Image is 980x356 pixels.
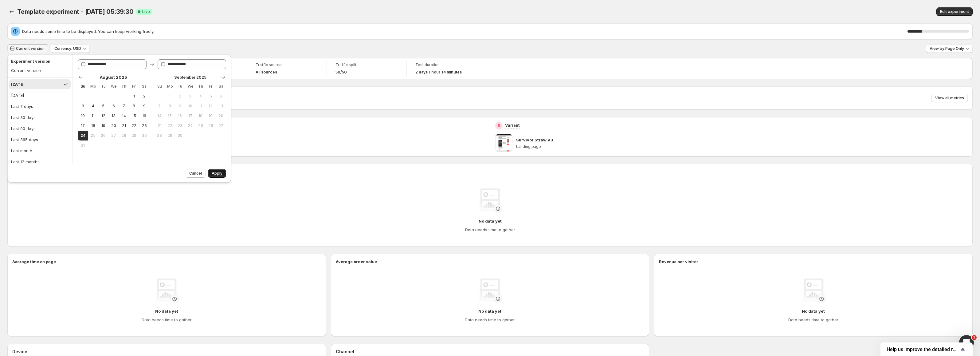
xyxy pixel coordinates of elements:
[218,84,224,89] span: Sa
[208,94,213,99] span: 5
[165,121,175,131] button: Monday September 22 2025
[121,84,126,89] span: Th
[139,101,149,111] button: Saturday August 9 2025
[335,62,398,75] a: Traffic split50/50
[111,123,116,128] span: 20
[129,121,139,131] button: Friday August 22 2025
[157,133,162,138] span: 28
[516,137,553,143] p: Survivor Straw V3
[11,136,38,143] div: Last 365 days
[788,317,838,323] h4: Data needs time to gather
[516,144,968,149] p: Landing page
[88,81,98,91] th: Monday
[157,113,162,118] span: 14
[189,171,202,176] span: Cancel
[505,122,520,128] p: Variant
[11,81,25,87] div: [DATE]
[195,111,206,121] button: Thursday September 18 2025
[188,104,193,109] span: 10
[185,101,195,111] button: Wednesday September 10 2025
[188,84,193,89] span: We
[131,133,137,138] span: 29
[188,94,193,99] span: 3
[216,81,226,91] th: Saturday
[198,104,203,109] span: 11
[659,259,698,265] h3: Revenue per visitor
[88,111,98,121] button: Monday August 11 2025
[177,113,182,118] span: 16
[98,111,108,121] button: Tuesday August 12 2025
[216,91,226,101] button: Saturday September 6 2025
[11,148,32,154] div: Last month
[121,133,126,138] span: 28
[959,335,974,350] iframe: Intercom live chat
[17,8,134,15] span: Template experiment - [DATE] 05:39:30
[11,114,36,121] div: Last 30 days
[931,94,968,102] button: View all metrics
[78,111,88,121] button: Sunday August 10 2025
[142,133,147,138] span: 30
[165,111,175,121] button: Monday September 15 2025
[90,104,96,109] span: 4
[185,121,195,131] button: Wednesday September 24 2025
[111,84,116,89] span: We
[142,9,150,14] span: Live
[9,146,71,156] button: Last month
[186,169,206,178] button: Cancel
[129,101,139,111] button: Friday August 8 2025
[195,81,206,91] th: Thursday
[80,113,85,118] span: 10
[198,113,203,118] span: 18
[157,84,162,89] span: Su
[90,84,96,89] span: Mo
[139,121,149,131] button: Saturday August 23 2025
[926,44,973,53] button: View by:Page Only
[167,84,172,89] span: Mo
[90,123,96,128] span: 18
[208,123,213,128] span: 26
[165,101,175,111] button: Monday September 8 2025
[12,169,968,175] h2: Performance over time
[131,94,137,99] span: 1
[78,101,88,111] button: Sunday August 3 2025
[11,103,33,109] div: Last 7 days
[154,279,179,303] img: No data yet
[76,73,85,81] button: Show previous month, July 2025
[119,111,129,121] button: Thursday August 14 2025
[206,81,216,91] th: Friday
[155,101,165,111] button: Sunday September 7 2025
[9,135,71,144] button: Last 365 days
[155,111,165,121] button: Sunday September 14 2025
[7,44,48,53] button: Current version
[11,159,40,165] div: Last 12 months
[167,133,172,138] span: 29
[121,123,126,128] span: 21
[479,218,502,224] h4: No data yet
[206,121,216,131] button: Friday September 26 2025
[142,94,147,99] span: 2
[80,84,85,89] span: Su
[101,123,106,128] span: 19
[216,111,226,121] button: Saturday September 20 2025
[9,90,71,100] button: [DATE]
[131,84,137,89] span: Fr
[12,349,27,355] h3: Device
[129,131,139,140] button: Friday August 29 2025
[175,81,185,91] th: Tuesday
[195,121,206,131] button: Thursday September 25 2025
[9,65,68,75] button: Current version
[101,84,106,89] span: Tu
[165,81,175,91] th: Monday
[218,94,224,99] span: 6
[155,308,178,314] h4: No data yet
[218,104,224,109] span: 13
[218,123,224,128] span: 27
[335,62,398,67] span: Traffic split
[478,308,501,314] h4: No data yet
[206,91,216,101] button: Friday September 5 2025
[131,123,137,128] span: 22
[155,81,165,91] th: Sunday
[216,101,226,111] button: Saturday September 13 2025
[930,46,964,51] span: View by: Page Only
[936,7,973,16] button: Edit experiment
